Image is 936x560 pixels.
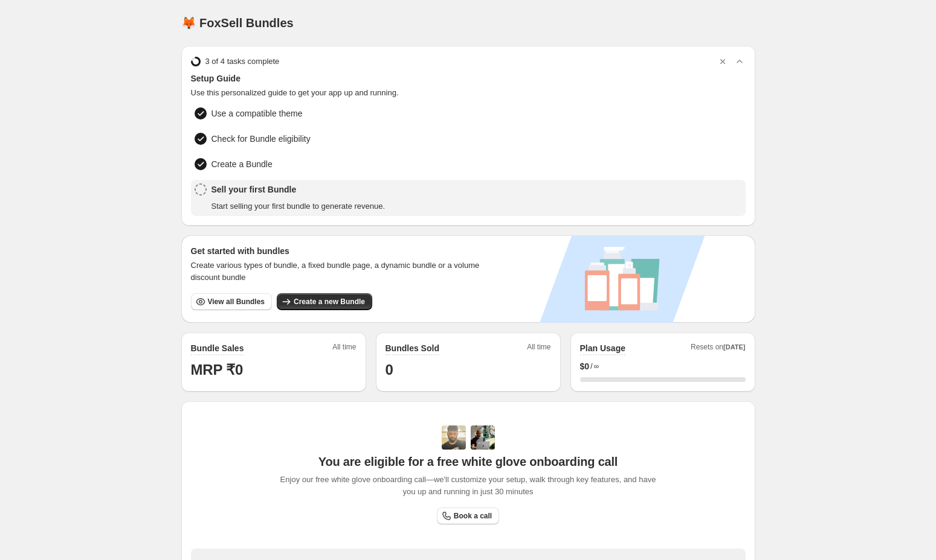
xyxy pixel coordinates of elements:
span: Sell your first Bundle [211,183,386,196]
img: Adi [442,425,466,450]
span: [DATE] [723,343,745,351]
span: 3 of 4 tasks complete [205,56,280,68]
span: All time [527,342,550,355]
span: Use this personalized guide to get your app up and running. [191,87,746,99]
h3: Get started with bundles [191,245,491,257]
span: Book a call [454,511,492,521]
a: Book a call [437,507,499,524]
span: Resets on [691,342,746,355]
h2: Plan Usage [580,342,625,354]
h1: MRP ₹0 [191,360,357,380]
h1: 0 [386,360,551,380]
h1: 🦊 FoxSell Bundles [181,16,294,30]
span: Create various types of bundle, a fixed bundle page, a dynamic bundle or a volume discount bundle [191,259,491,284]
span: All time [332,342,356,355]
h2: Bundles Sold [386,342,439,354]
span: Use a compatible theme [211,107,303,119]
span: $ 0 [580,360,590,372]
span: Create a Bundle [211,158,273,170]
span: Enjoy our free white glove onboarding call—we'll customize your setup, walk through key features,... [274,474,662,498]
h2: Bundle Sales [191,342,244,354]
button: Create a new Bundle [277,293,372,310]
span: View all Bundles [208,297,265,307]
span: Create a new Bundle [294,297,365,307]
img: Prakhar [471,425,495,450]
span: Setup Guide [191,72,746,84]
span: Check for Bundle eligibility [211,133,311,145]
span: Start selling your first bundle to generate revenue. [211,200,386,212]
button: View all Bundles [191,293,272,310]
div: / [580,360,746,372]
span: You are eligible for a free white glove onboarding call [318,454,618,469]
span: ∞ [594,361,599,371]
